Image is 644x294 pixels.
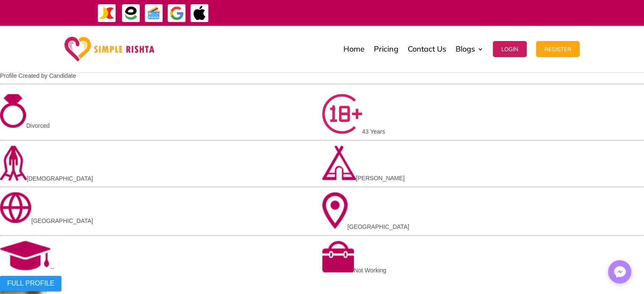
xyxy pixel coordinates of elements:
span: [DEMOGRAPHIC_DATA] [27,175,93,182]
img: Credit Cards [144,4,163,23]
a: Home [343,28,365,70]
img: EasyPaisa-icon [122,4,141,23]
a: Contact Us [408,28,446,70]
a: Blogs [456,28,484,70]
a: Register [536,28,580,70]
button: Login [493,41,527,57]
img: GooglePay-icon [167,4,186,23]
img: ApplePay-icon [190,4,209,23]
span: FULL PROFILE [7,280,54,287]
span: -- [50,265,54,272]
a: Login [493,28,527,70]
span: Divorced [26,122,50,129]
span: [GEOGRAPHIC_DATA] [348,223,409,230]
img: JazzCash-icon [97,4,116,23]
img: Messenger [611,264,628,280]
span: Not Working [354,267,387,274]
button: Register [536,41,580,57]
span: 43 Years [362,128,385,135]
span: [PERSON_NAME] [356,175,405,181]
a: Pricing [374,28,398,70]
span: [GEOGRAPHIC_DATA] [31,217,93,224]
